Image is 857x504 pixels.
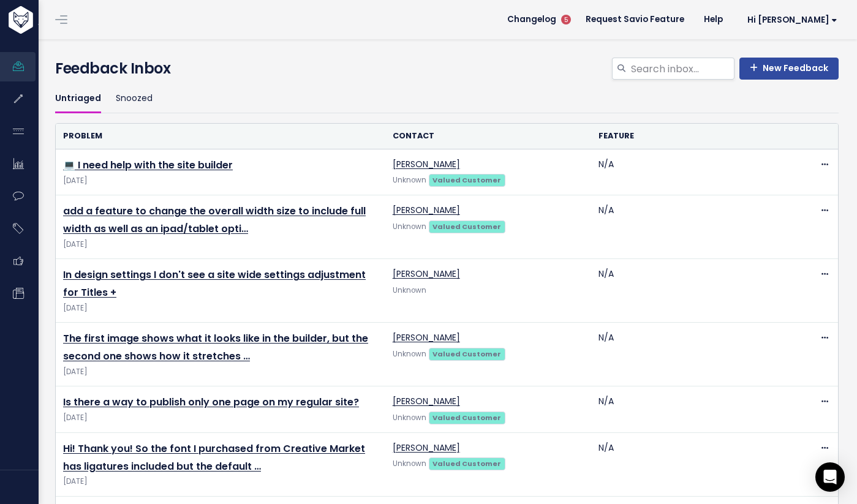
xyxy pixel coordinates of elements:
[432,459,501,468] strong: Valued Customer
[747,15,837,24] span: Hi [PERSON_NAME]
[56,124,385,149] th: Problem
[432,222,501,231] strong: Valued Customer
[63,395,359,409] a: Is there a way to publish only one page on my regular site?
[591,124,797,149] th: Feature
[385,124,591,149] th: Contact
[591,259,797,323] td: N/A
[55,85,839,113] ul: Filter feature requests
[591,432,797,496] td: N/A
[6,6,100,34] img: logo-white.9d6f32f41409.svg
[393,222,426,231] span: Unknown
[63,412,378,424] span: [DATE]
[55,85,101,113] a: Untriaged
[63,366,378,378] span: [DATE]
[733,10,847,29] a: Hi [PERSON_NAME]
[429,457,505,469] a: Valued Customer
[63,238,378,251] span: [DATE]
[393,395,460,407] a: [PERSON_NAME]
[432,413,501,423] strong: Valued Customer
[393,331,460,344] a: [PERSON_NAME]
[739,58,839,80] a: New Feedback
[591,386,797,432] td: N/A
[393,285,426,295] span: Unknown
[429,173,505,186] a: Valued Customer
[393,175,426,185] span: Unknown
[815,462,845,492] div: Open Intercom Messenger
[63,204,366,236] a: add a feature to change the overall width size to include full width as well as an ipad/tablet opti…
[63,331,368,363] a: The first image shows what it looks like in the builder, but the second one shows how it stretches …
[393,349,426,359] span: Unknown
[694,10,733,29] a: Help
[55,58,839,80] h4: Feedback Inbox
[432,175,501,185] strong: Valued Customer
[591,195,797,259] td: N/A
[393,204,460,216] a: [PERSON_NAME]
[591,149,797,195] td: N/A
[63,442,365,473] a: Hi! Thank you! So the font I purchased from Creative Market has ligatures included but the default …
[576,10,694,29] a: Request Savio Feature
[393,268,460,280] a: [PERSON_NAME]
[630,58,734,80] input: Search inbox...
[393,442,460,454] a: [PERSON_NAME]
[429,411,505,423] a: Valued Customer
[63,158,233,172] a: 💻 I need help with the site builder
[393,459,426,468] span: Unknown
[393,413,426,423] span: Unknown
[63,175,378,187] span: [DATE]
[432,349,501,359] strong: Valued Customer
[393,158,460,170] a: [PERSON_NAME]
[63,268,366,299] a: In design settings I don't see a site wide settings adjustment for Titles +
[561,15,571,24] span: 5
[591,323,797,386] td: N/A
[429,220,505,232] a: Valued Customer
[63,302,378,315] span: [DATE]
[429,347,505,359] a: Valued Customer
[507,15,556,24] span: Changelog
[116,85,153,113] a: Snoozed
[63,475,378,488] span: [DATE]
